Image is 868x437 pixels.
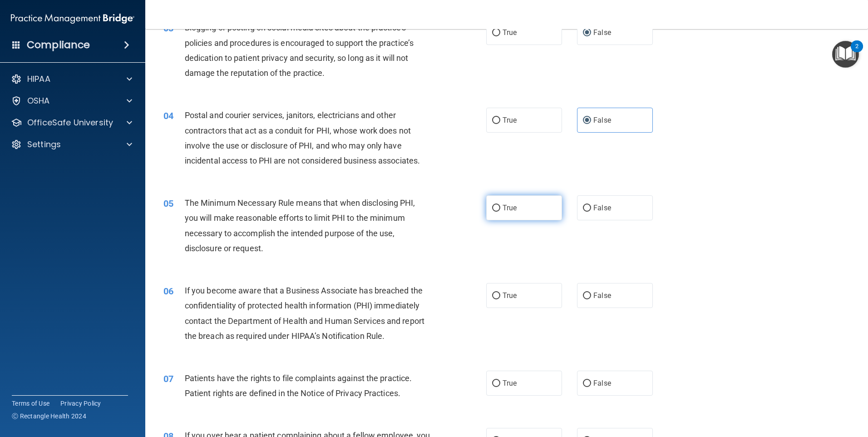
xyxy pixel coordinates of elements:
div: 2 [855,46,858,58]
span: If you become aware that a Business Associate has breached the confidentiality of protected healt... [185,286,424,341]
span: 05 [163,198,173,209]
input: True [492,117,500,124]
a: Terms of Use [12,399,49,408]
h4: Compliance [27,39,90,51]
a: Privacy Policy [60,399,101,408]
input: False [583,293,591,299]
span: 04 [163,110,173,121]
iframe: Drift Widget Chat Controller [711,372,857,409]
span: True [503,116,517,124]
input: False [583,117,591,124]
a: Settings [11,139,132,150]
input: True [492,293,500,299]
span: False [593,28,611,37]
button: Open Resource Center, 2 new notifications [832,41,859,68]
input: False [583,30,591,36]
span: The Minimum Necessary Rule means that when disclosing PHI, you will make reasonable efforts to li... [185,198,415,253]
span: True [503,204,517,212]
input: True [492,205,500,212]
span: False [593,379,611,387]
p: HIPAA [27,74,50,84]
img: PMB logo [11,10,134,28]
input: False [583,205,591,212]
span: Patients have the rights to file complaints against the practice. Patient rights are defined in t... [185,373,412,398]
span: Postal and courier services, janitors, electricians and other contractors that act as a conduit f... [185,110,420,165]
p: Settings [27,139,61,150]
span: False [593,291,611,300]
span: 07 [163,373,173,384]
span: True [503,379,517,387]
p: OSHA [27,95,50,106]
span: 06 [163,286,173,297]
span: False [593,204,611,212]
a: HIPAA [11,74,132,84]
a: OSHA [11,95,132,106]
span: True [503,28,517,37]
p: OfficeSafe University [27,117,113,128]
input: False [583,380,591,387]
input: True [492,30,500,36]
input: True [492,380,500,387]
a: OfficeSafe University [11,117,132,128]
span: True [503,291,517,300]
span: Ⓒ Rectangle Health 2024 [12,412,86,421]
span: False [593,116,611,124]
